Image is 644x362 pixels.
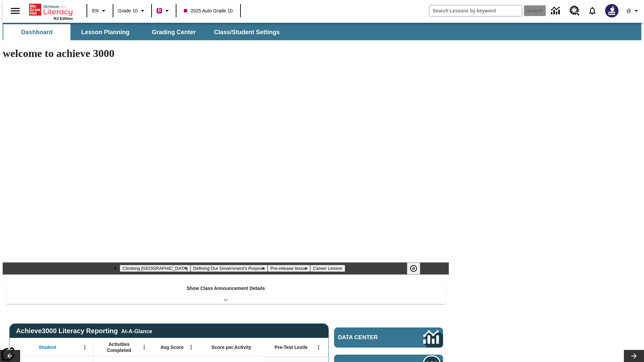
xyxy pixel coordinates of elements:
span: B [158,6,161,15]
span: Score per Activity [212,344,252,350]
p: Show Class Announcement Details [186,285,265,292]
a: Data Center [547,2,566,20]
button: Open Menu [186,342,196,352]
div: SubNavbar [3,24,286,40]
span: Data Center [338,334,401,341]
input: search field [429,5,522,16]
a: Home [29,3,73,16]
button: Language: EN, Select a language [89,5,111,17]
img: Avatar [605,4,619,17]
span: Grade 10 [118,7,138,14]
div: At-A-Glance [121,327,152,335]
button: Slide 1 Climbing Mount Tai [120,265,190,272]
button: Grade: Grade 10, Select a grade [115,5,149,17]
button: Grading Center [140,24,207,40]
button: Lesson Planning [72,24,139,40]
div: SubNavbar [3,23,641,40]
button: Open Menu [80,342,90,352]
button: Open side menu [5,1,25,21]
span: 2025 Auto Grade 10 [184,7,232,14]
button: Dashboard [3,24,70,40]
a: Data Center [334,327,443,348]
button: Open Menu [139,342,149,352]
button: Boost Class color is violet red. Change class color [154,5,174,17]
button: Slide 2 Defining Our Government's Purpose [191,265,268,272]
a: Resource Center, Will open in new tab [566,2,584,20]
span: Avg Score [160,344,183,350]
button: Select a new avatar [601,2,623,19]
div: Home [29,2,73,20]
a: Notifications [584,2,601,19]
div: Pause [407,262,427,275]
span: Student [39,344,56,350]
span: Activities Completed [97,341,141,353]
span: @ [626,7,631,14]
button: Class/Student Settings [209,24,285,40]
button: Lesson carousel, Next [624,350,644,362]
span: Pre-Test Lexile [275,344,308,350]
button: Profile/Settings [623,5,644,17]
div: Show Class Announcement Details [6,281,445,304]
button: Slide 4 Career Lesson [310,265,345,272]
button: Pause [407,262,420,275]
h1: welcome to achieve 3000 [3,47,449,60]
span: Achieve3000 Literacy Reporting [16,327,152,335]
button: Open Menu [314,342,324,352]
span: NJ Edition [54,16,73,20]
span: EN [92,7,99,14]
button: Slide 3 Pre-release lesson [268,265,310,272]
